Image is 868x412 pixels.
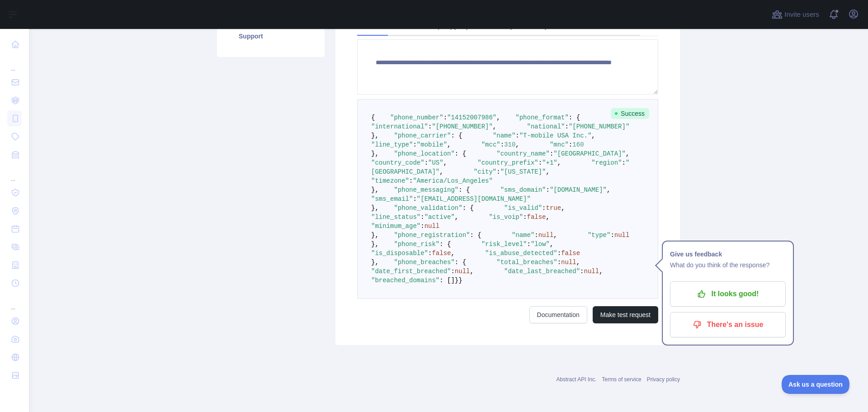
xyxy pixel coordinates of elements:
[561,250,580,257] span: false
[394,232,470,239] span: "phone_registration"
[591,132,595,139] span: ,
[611,108,649,119] span: Success
[591,159,622,166] span: "region"
[371,177,409,185] span: "timezone"
[523,213,527,221] span: :
[432,123,492,130] span: "[PHONE_NUMBER]"
[677,286,779,302] p: It looks good!
[371,268,451,275] span: "date_first_breached"
[515,141,519,148] span: ,
[439,241,451,248] span: : {
[409,177,413,185] span: :
[420,213,424,221] span: :
[542,204,546,212] span: :
[443,159,447,166] span: ,
[784,9,819,20] span: Invite users
[496,259,557,266] span: "total_breaches"
[420,223,424,230] span: :
[470,268,473,275] span: ,
[458,277,462,284] span: }
[572,141,584,148] span: 160
[527,123,565,130] span: "national"
[610,232,614,239] span: :
[371,123,428,130] span: "international"
[455,150,466,157] span: : {
[428,123,432,130] span: :
[371,204,379,212] span: },
[565,123,569,130] span: :
[550,141,569,148] span: "mnc"
[371,132,379,139] span: },
[390,114,443,121] span: "phone_number"
[512,232,534,239] span: "name"
[455,213,458,221] span: ,
[546,213,550,221] span: ,
[622,159,626,166] span: :
[531,241,550,248] span: "low"
[474,168,496,175] span: "city"
[425,213,455,221] span: "active"
[538,232,554,239] span: null
[538,159,542,166] span: :
[458,186,470,194] span: : {
[647,376,680,383] a: Privacy policy
[504,141,515,148] span: 310
[626,150,629,157] span: ,
[770,7,821,22] button: Invite users
[527,213,546,221] span: false
[670,260,786,270] p: What do you think of the response?
[580,268,584,275] span: :
[504,268,580,275] span: "date_last_breached"
[557,376,597,383] a: Abstract API Inc.
[614,232,630,239] span: null
[496,114,500,121] span: ,
[439,277,455,284] span: : []
[557,159,561,166] span: ,
[557,259,561,266] span: :
[527,241,531,248] span: :
[417,195,531,203] span: "[EMAIL_ADDRESS][DOMAIN_NAME]"
[599,268,603,275] span: ,
[413,177,492,185] span: "America/Los_Angeles"
[439,168,443,175] span: ,
[394,259,454,266] span: "phone_breaches"
[447,114,496,121] span: "14152007986"
[569,141,572,148] span: :
[428,250,432,257] span: :
[394,204,462,212] span: "phone_validation"
[515,114,569,121] span: "phone_format"
[7,54,22,72] div: ...
[451,250,454,257] span: ,
[677,317,779,332] p: There's an issue
[534,232,538,239] span: :
[670,281,786,307] button: It looks good!
[425,223,440,230] span: null
[371,150,379,157] span: },
[515,132,519,139] span: :
[584,268,599,275] span: null
[462,204,474,212] span: : {
[394,132,451,139] span: "phone_carrier"
[228,26,314,46] a: Support
[553,232,557,239] span: ,
[470,232,481,239] span: : {
[670,249,786,260] h1: Give us feedback
[607,186,610,194] span: ,
[782,375,850,394] iframe: Toggle Customer Support
[447,141,451,148] span: ,
[500,168,546,175] span: "[US_STATE]"
[7,293,22,311] div: ...
[371,186,379,194] span: },
[500,186,546,194] span: "sms_domain"
[371,241,379,248] span: },
[496,150,550,157] span: "country_name"
[451,268,454,275] span: :
[593,306,658,323] button: Make test request
[561,259,576,266] span: null
[576,259,580,266] span: ,
[496,168,500,175] span: :
[371,141,413,148] span: "line_type"
[493,132,515,139] span: "name"
[455,277,458,284] span: }
[561,204,565,212] span: ,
